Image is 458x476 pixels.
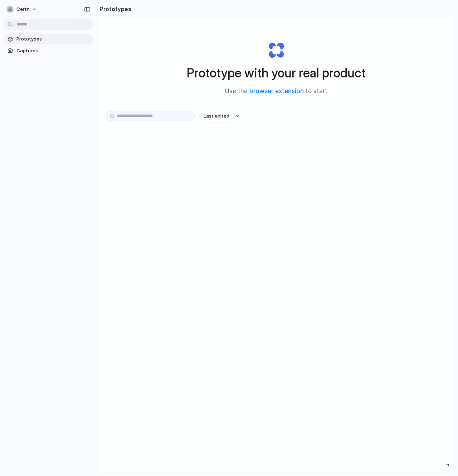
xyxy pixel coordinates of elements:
a: browser extension [249,87,304,95]
a: Captures [4,46,93,56]
span: Use the to start [225,87,327,96]
span: Last edited [204,113,229,120]
button: Last edited [199,110,244,122]
h1: Prototype with your real product [187,63,366,82]
button: Certn [4,4,41,15]
span: Prototypes [16,35,90,43]
span: Certn [16,6,30,13]
span: Captures [16,47,90,54]
a: Prototypes [4,34,93,44]
h2: Prototypes [97,5,131,13]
